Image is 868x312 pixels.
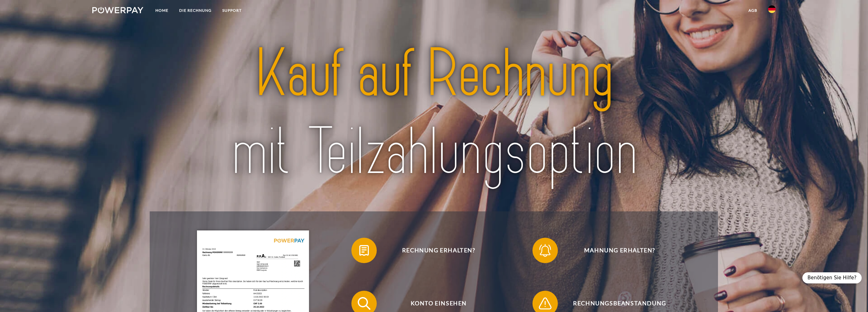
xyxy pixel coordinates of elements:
span: Mahnung erhalten? [542,238,697,263]
div: Benötigen Sie Hilfe? [802,272,862,283]
a: Home [150,5,174,16]
img: qb_bell.svg [537,242,553,258]
img: qb_warning.svg [537,295,553,311]
a: SUPPORT [217,5,247,16]
a: agb [743,5,763,16]
img: qb_search.svg [356,295,372,311]
img: de [768,5,776,13]
a: DIE RECHNUNG [174,5,217,16]
img: qb_bill.svg [356,242,372,258]
span: Rechnung erhalten? [361,238,516,263]
button: Rechnung erhalten? [351,238,516,263]
button: Mahnung erhalten? [532,238,697,263]
img: logo-powerpay-white.svg [92,7,143,13]
img: title-powerpay_de.svg [183,31,685,195]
